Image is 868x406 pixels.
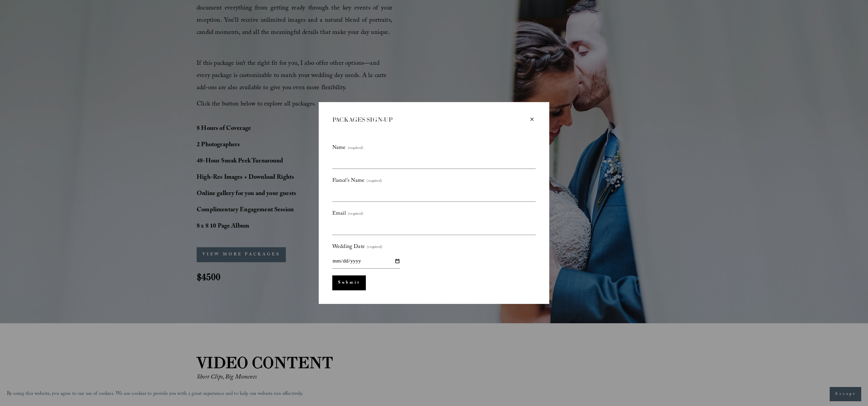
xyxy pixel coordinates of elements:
[332,176,364,186] span: Fiancé's Name
[367,244,382,251] span: (required)
[367,178,382,185] span: (required)
[332,275,366,290] button: Submit
[528,116,536,123] div: Close
[348,211,363,218] span: (required)
[332,209,346,219] span: Email
[348,145,363,152] span: (required)
[332,143,346,153] span: Name
[332,116,528,124] div: PACKAGES SIGN-UP
[332,242,365,252] span: Wedding Date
